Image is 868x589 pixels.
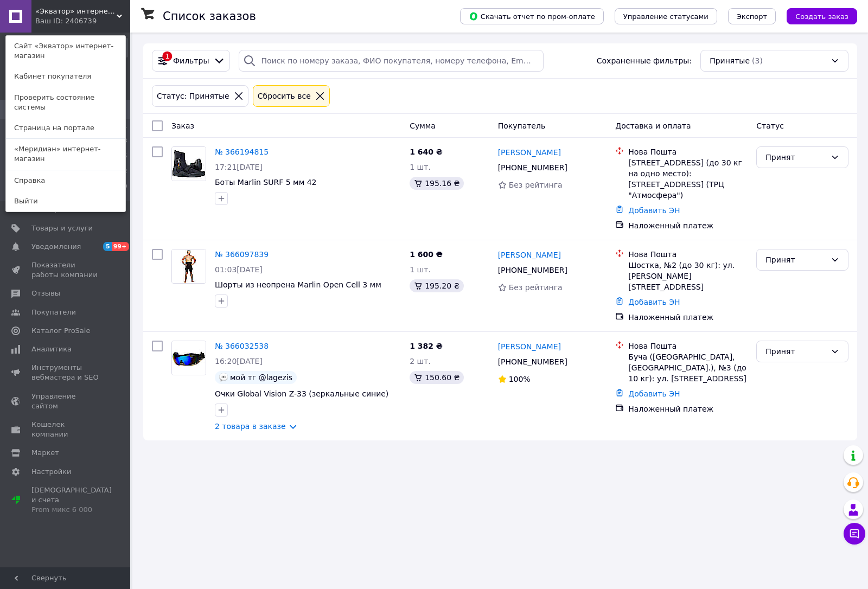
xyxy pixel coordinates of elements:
[171,249,206,284] a: Фото товару
[737,12,767,21] span: Экспорт
[710,55,750,66] span: Принятые
[31,326,90,336] span: Каталог ProSale
[410,148,443,156] span: 1 640 ₴
[172,249,206,283] img: Фото товару
[31,448,59,458] span: Маркет
[35,16,81,26] div: Ваш ID: 2406739
[215,342,269,350] a: № 366032538
[31,289,60,298] span: Отзывы
[469,11,595,21] span: Скачать отчет по пром-оплате
[31,505,112,515] div: Prom микс 6 000
[172,147,206,181] img: Фото товару
[31,467,71,477] span: Настройки
[628,389,680,398] a: Добавить ЭН
[765,254,826,266] div: Принят
[623,12,709,21] span: Управление статусами
[844,523,865,545] button: Чат с покупателем
[230,373,292,382] span: мой тг @lagezis
[31,363,100,382] span: Инструменты вебмастера и SEO
[756,121,784,130] span: Статус
[615,8,717,24] button: Управление статусами
[752,56,763,65] span: (3)
[219,373,228,382] img: :speech_balloon:
[628,351,748,384] div: Буча ([GEOGRAPHIC_DATA], [GEOGRAPHIC_DATA].), №3 (до 10 кг): ул. [STREET_ADDRESS]
[410,177,464,190] div: 195.16 ₴
[163,10,256,23] h1: Список заказов
[215,357,263,366] span: 16:20[DATE]
[628,157,748,201] div: [STREET_ADDRESS] (до 30 кг на одно место): [STREET_ADDRESS] (ТРЦ "Атмосфера")
[239,50,544,72] input: Поиск по номеру заказа, ФИО покупателя, номеру телефона, Email, номеру накладной
[215,163,263,171] span: 17:21[DATE]
[31,260,100,280] span: Показатели работы компании
[498,341,561,352] a: [PERSON_NAME]
[496,354,570,369] div: [PHONE_NUMBER]
[31,392,100,411] span: Управление сайтом
[215,250,269,259] a: № 366097839
[509,283,563,292] span: Без рейтинга
[31,420,100,439] span: Кошелек компании
[215,265,263,274] span: 01:03[DATE]
[215,280,381,289] a: Шорты из неопрена Marlin Open Cell 3 мм
[31,242,81,252] span: Уведомления
[628,404,748,414] div: Наложенный платеж
[498,249,561,260] a: [PERSON_NAME]
[171,146,206,181] a: Фото товару
[410,357,431,366] span: 2 шт.
[498,121,546,130] span: Покупатель
[173,55,209,66] span: Фильтры
[31,344,72,354] span: Аналитика
[6,118,125,138] a: Страница на портале
[628,298,680,306] a: Добавить ЭН
[155,90,232,102] div: Статус: Принятые
[628,341,748,351] div: Нова Пошта
[460,8,604,24] button: Скачать отчет по пром-оплате
[776,11,857,20] a: Создать заказ
[215,389,388,398] a: Очки Global Vision Z-33 (зеркальные синие)
[6,66,125,87] a: Кабинет покупателя
[765,345,826,357] div: Принят
[6,170,125,191] a: Справка
[103,242,112,251] span: 5
[496,263,570,278] div: [PHONE_NUMBER]
[410,279,464,292] div: 195.20 ₴
[628,249,748,260] div: Нова Пошта
[498,147,561,158] a: [PERSON_NAME]
[31,485,112,515] span: [DEMOGRAPHIC_DATA] и счета
[171,341,206,375] a: Фото товару
[410,265,431,274] span: 1 шт.
[496,160,570,175] div: [PHONE_NUMBER]
[795,12,848,21] span: Создать заказ
[509,181,563,189] span: Без рейтинга
[112,242,130,251] span: 99+
[31,308,76,317] span: Покупатели
[410,250,443,259] span: 1 600 ₴
[256,90,313,102] div: Сбросить все
[628,260,748,292] div: Шостка, №2 (до 30 кг): ул. [PERSON_NAME][STREET_ADDRESS]
[765,151,826,163] div: Принят
[215,148,269,156] a: № 366194815
[628,146,748,157] div: Нова Пошта
[6,36,125,66] a: Сайт «Экватор» интернет-магазин
[215,178,316,187] a: Боты Marlin SURF 5 мм 42
[6,191,125,212] a: Выйти
[215,422,286,431] a: 2 товара в заказе
[31,223,93,233] span: Товары и услуги
[35,7,117,16] span: «Экватор» интернет-магазин
[597,55,692,66] span: Сохраненные фильтры:
[172,341,206,375] img: Фото товару
[410,163,431,171] span: 1 шт.
[728,8,776,24] button: Экспорт
[628,312,748,323] div: Наложенный платеж
[6,87,125,118] a: Проверить состояние системы
[628,220,748,231] div: Наложенный платеж
[628,206,680,215] a: Добавить ЭН
[6,139,125,169] a: «Меридиан» интернет-магазин
[410,121,436,130] span: Сумма
[171,121,194,130] span: Заказ
[410,342,443,350] span: 1 382 ₴
[509,375,531,383] span: 100%
[615,121,691,130] span: Доставка и оплата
